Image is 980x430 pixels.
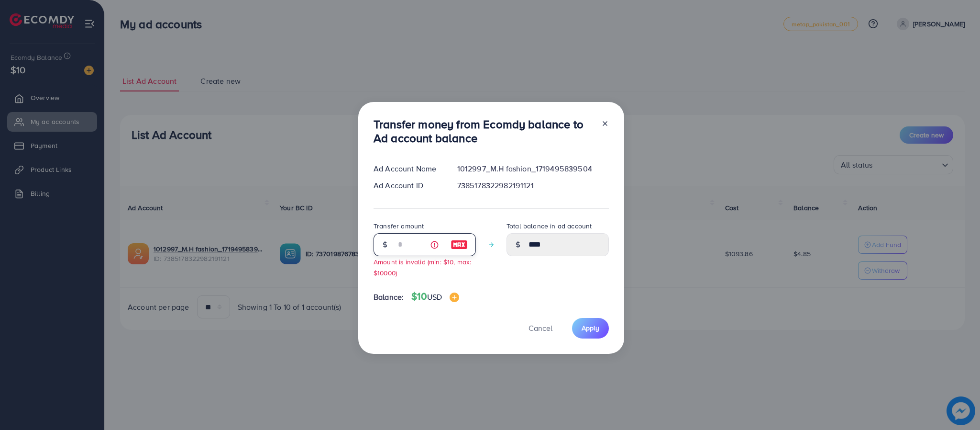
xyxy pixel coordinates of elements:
div: Ad Account Name [366,163,450,174]
span: Balance: [374,292,404,303]
img: image [451,239,468,250]
div: 7385178322982191121 [450,180,617,191]
span: USD [427,292,442,302]
img: image [450,293,459,302]
button: Apply [572,318,609,339]
h4: $10 [411,291,459,303]
button: Cancel [517,318,564,339]
label: Transfer amount [374,221,424,231]
div: 1012997_M.H fashion_1719495839504 [450,163,617,174]
label: Total balance in ad account [507,221,592,231]
span: Apply [582,323,599,333]
span: Cancel [529,323,552,333]
div: Ad Account ID [366,180,450,191]
small: Amount is invalid (min: $10, max: $10000) [374,257,471,277]
h3: Transfer money from Ecomdy balance to Ad account balance [374,117,594,145]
